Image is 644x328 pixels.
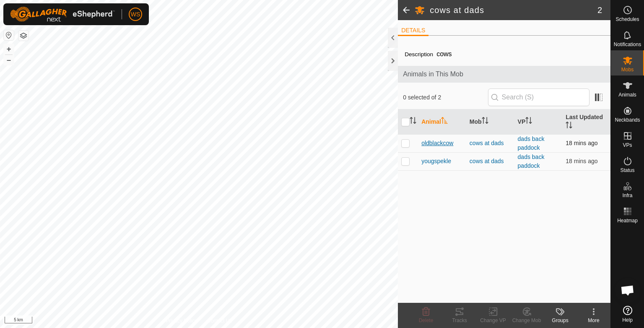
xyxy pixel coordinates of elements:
li: DETAILS [398,26,428,36]
div: cows at dads [470,157,511,166]
span: Neckbands [615,117,640,122]
p-sorticon: Activate to sort [566,123,572,130]
span: Heatmap [617,218,638,223]
p-sorticon: Activate to sort [525,118,532,125]
a: Privacy Policy [166,317,197,325]
p-sorticon: Activate to sort [441,118,448,125]
span: yougspekle [421,157,451,166]
span: Status [620,168,634,173]
span: 2 [597,4,602,16]
span: VPs [623,143,632,148]
p-sorticon: Activate to sort [410,118,416,125]
div: More [577,317,610,324]
div: Groups [543,317,577,324]
span: oldblackcow [421,139,453,148]
div: Change Mob [510,317,543,324]
h2: cows at dads [430,5,597,15]
span: WS [131,10,140,19]
span: cows [433,47,455,61]
a: Help [611,302,644,326]
th: Animal [418,109,466,135]
span: Help [622,318,633,323]
button: – [4,55,14,65]
span: Animals in This Mob [403,69,605,79]
span: Notifications [614,42,641,47]
span: Animals [618,92,636,97]
span: Delete [419,318,434,323]
img: Gallagher Logo [10,7,115,22]
span: 22 Sept 2025, 12:55 pm [566,158,597,164]
button: Reset Map [4,30,14,40]
span: Schedules [615,17,639,22]
a: dads back paddock [518,154,545,169]
p-sorticon: Activate to sort [482,118,488,125]
th: VP [514,109,563,135]
a: Contact Us [207,317,232,325]
span: 0 selected of 2 [403,93,488,102]
span: Infra [622,193,632,198]
div: cows at dads [470,139,511,148]
a: dads back paddock [518,135,545,151]
input: Search (S) [488,89,589,106]
span: Mobs [621,67,634,72]
div: Tracks [443,317,476,324]
label: Description [405,51,433,57]
span: 22 Sept 2025, 12:55 pm [566,140,597,146]
button: + [4,44,14,54]
div: Open chat [615,278,640,303]
div: Change VP [476,317,510,324]
th: Mob [466,109,514,135]
th: Last Updated [562,109,610,135]
button: Map Layers [18,31,29,41]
